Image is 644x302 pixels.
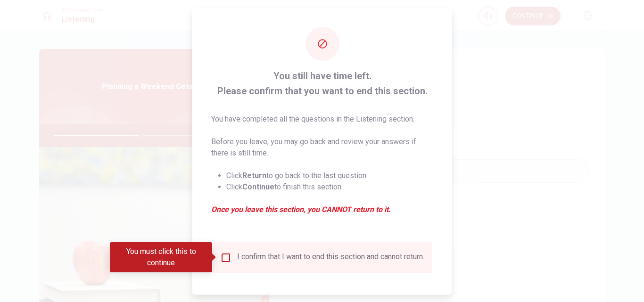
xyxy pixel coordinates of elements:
[211,113,433,124] p: You have completed all the questions in the Listening section.
[211,136,433,158] p: Before you leave, you may go back and review your answers if there is still time.
[211,68,433,98] span: You still have time left. Please confirm that you want to end this section.
[237,252,424,263] div: I confirm that I want to end this section and cannot return.
[110,242,212,272] div: You must click this to continue
[226,181,433,192] li: Click to finish this section.
[211,204,433,215] em: Once you leave this section, you CANNOT return to it.
[226,170,433,181] li: Click to go back to the last question
[220,252,231,263] span: You must click this to continue
[242,171,266,180] strong: Return
[242,182,274,191] strong: Continue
